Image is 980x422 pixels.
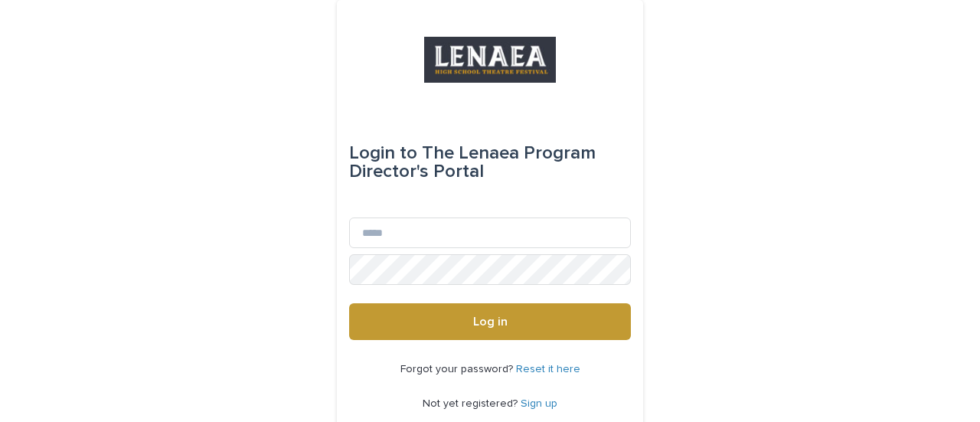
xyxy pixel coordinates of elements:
[349,303,631,340] button: Log in
[349,132,631,193] div: The Lenaea Program Director's Portal
[473,316,508,328] span: Log in
[400,364,516,375] span: Forgot your password?
[424,37,556,83] img: 3TRreipReCSEaaZc33pQ
[423,398,521,409] span: Not yet registered?
[521,398,557,409] a: Sign up
[516,364,580,375] a: Reset it here
[349,144,417,162] span: Login to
